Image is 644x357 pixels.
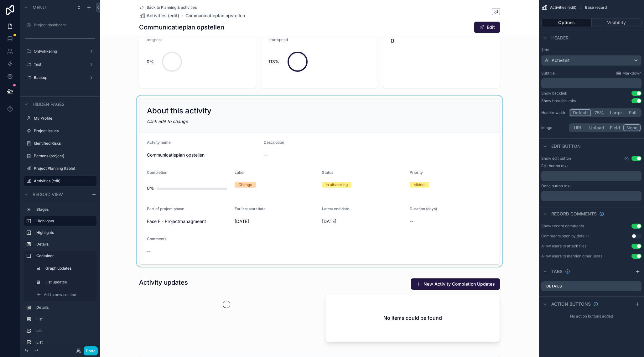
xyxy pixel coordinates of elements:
[34,23,95,28] label: Project dashboard
[551,268,563,275] span: Tabs
[20,202,100,344] div: scrollable content
[33,191,63,198] span: Record view
[622,71,641,76] span: Markdown
[550,5,576,10] span: Activities (edit)
[84,346,98,355] button: Done
[36,328,94,333] label: List
[541,98,576,103] div: Show breadcrumbs
[139,23,224,32] h1: Communicatieplan opstellen
[36,317,94,322] label: List
[36,242,94,247] label: Details
[541,163,568,168] label: Edit button text
[623,124,641,131] button: None
[607,109,625,116] button: Large
[139,5,197,10] a: Back to Planning & activities
[36,219,91,224] label: Highlights
[44,292,76,297] span: Add a new section
[541,18,592,27] button: Options
[551,211,597,217] span: Record comments
[551,35,569,41] span: Header
[570,109,591,116] button: Default
[147,13,179,19] span: Activities (edit)
[592,18,642,27] button: Visibility
[616,71,641,76] a: Markdown
[34,178,93,184] label: Activities (edit)
[541,191,641,201] div: scrollable content
[552,57,570,64] span: Activiteit
[541,234,589,239] div: Comments open by default
[541,156,571,161] label: Show edit button
[34,116,95,121] label: My Profile
[541,71,555,76] label: Subtitle
[34,75,86,80] label: Backup
[541,244,586,249] div: Allow users to attach files
[551,143,581,149] span: Edit button
[34,153,95,158] label: Persons (project)
[541,110,566,115] label: Header width
[539,311,644,321] div: No action buttons added
[45,266,93,271] label: Graph updates
[541,224,584,229] div: Show record comments
[36,305,94,310] label: Details
[34,128,95,133] label: Project Issues
[139,13,179,19] a: Activities (edit)
[541,48,641,53] label: Title
[474,22,500,33] button: Edit
[34,141,95,146] label: Identified Risks
[33,4,46,11] span: Menu
[625,109,641,116] button: Full
[607,124,624,131] button: Field
[541,254,602,259] div: Allow users to mention other users
[45,280,93,285] label: List updates
[591,109,607,116] button: 75%
[585,5,607,10] span: Base record
[586,124,607,131] button: Upload
[34,49,86,54] label: Ontwikkeling
[541,171,641,181] div: scrollable content
[36,230,94,235] label: Highlights
[570,124,586,131] button: URL
[541,78,641,88] div: scrollable content
[147,5,197,10] span: Back to Planning & activities
[546,284,562,289] label: Details
[36,340,94,345] label: List
[551,301,591,307] span: Action buttons
[34,62,86,67] label: Test
[185,13,245,19] a: Communicatieplan opstellen
[36,253,94,258] label: Container
[541,91,567,96] div: Show backlink
[33,101,65,107] span: Hidden pages
[36,207,94,212] label: Stages
[541,184,571,189] label: Done button text
[541,125,566,130] label: Image
[34,166,95,171] label: Project Planning (table)
[541,55,641,66] button: Activiteit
